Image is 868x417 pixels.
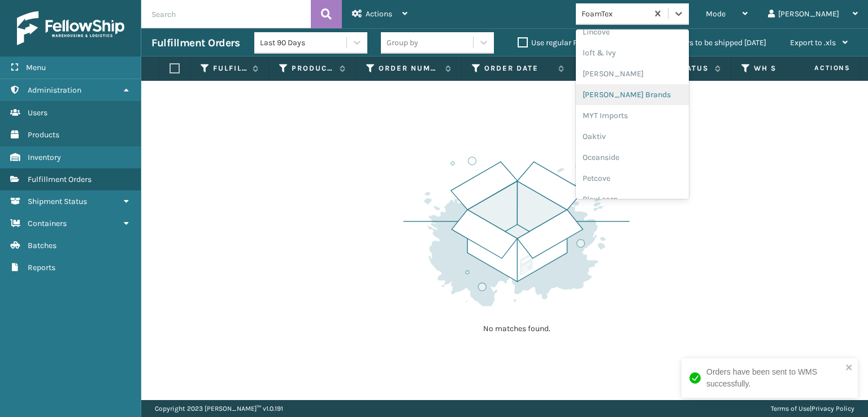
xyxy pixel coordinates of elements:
[28,108,47,118] span: Users
[28,175,92,184] span: Fulfillment Orders
[366,9,392,19] span: Actions
[676,63,709,73] label: Status
[706,366,842,390] div: Orders have been sent to WMS successfully.
[260,37,348,49] div: Last 90 Days
[26,63,46,72] span: Menu
[28,130,59,140] span: Products
[576,126,689,147] div: Oaktiv
[17,11,124,45] img: logo
[706,9,726,19] span: Mode
[657,38,766,47] label: Orders to be shipped [DATE]
[28,241,57,250] span: Batches
[576,189,689,210] div: PlayLearn
[754,63,822,73] label: WH Ship By Date
[213,63,247,73] label: Fulfillment Order Id
[155,400,283,417] p: Copyright 2023 [PERSON_NAME]™ v 1.0.191
[28,197,87,206] span: Shipment Status
[28,153,61,162] span: Inventory
[581,8,649,20] div: FoamTex
[576,21,689,42] div: Lincove
[576,42,689,63] div: loft & Ivy
[292,63,334,73] label: Product SKU
[576,84,689,105] div: [PERSON_NAME] Brands
[790,38,836,47] span: Export to .xls
[28,85,81,95] span: Administration
[576,147,689,168] div: Oceanside
[28,263,55,272] span: Reports
[484,63,553,73] label: Order Date
[576,105,689,126] div: MYT Imports
[845,363,853,373] button: close
[518,38,633,47] label: Use regular Palletizing mode
[576,63,689,84] div: [PERSON_NAME]
[151,36,240,50] h3: Fulfillment Orders
[779,59,857,77] span: Actions
[379,63,440,73] label: Order Number
[576,168,689,189] div: Petcove
[28,219,67,228] span: Containers
[387,37,418,49] div: Group by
